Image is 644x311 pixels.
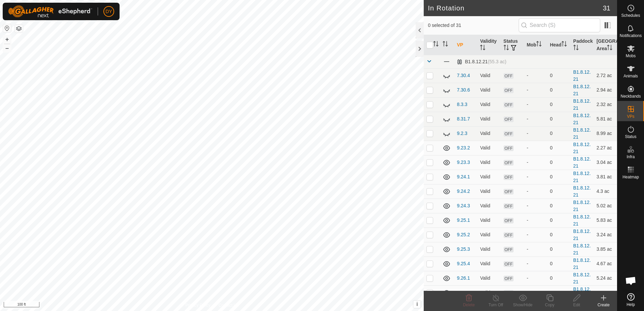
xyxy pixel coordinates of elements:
[594,141,617,155] td: 2.27 ac
[457,203,470,208] a: 9.24.3
[457,217,470,223] a: 9.25.1
[527,246,545,253] div: -
[3,44,11,52] button: –
[547,256,571,271] td: 0
[457,131,467,136] a: 9.2.3
[527,87,545,94] div: -
[594,285,617,300] td: 5.66 ac
[622,175,639,179] span: Heatmap
[8,5,92,18] img: Gallagher Logo
[561,42,567,47] p-sorticon: Activate to sort
[626,54,636,58] span: Mobs
[625,135,636,139] span: Status
[477,112,501,126] td: Valid
[571,35,594,55] th: Paddock
[504,276,514,281] span: OFF
[457,160,470,165] a: 9.23.3
[594,228,617,242] td: 3.24 ac
[477,199,501,213] td: Valid
[15,25,23,33] button: Map Layers
[594,68,617,83] td: 2.72 ac
[547,83,571,97] td: 0
[547,285,571,300] td: 0
[620,94,641,98] span: Neckbands
[617,290,644,309] a: Help
[457,246,470,252] a: 9.25.3
[477,155,501,170] td: Valid
[547,271,571,285] td: 0
[594,213,617,228] td: 5.83 ac
[527,72,545,79] div: -
[477,126,501,141] td: Valid
[573,171,591,183] a: B1.8.12.21
[504,88,514,93] span: OFF
[457,59,506,65] div: B1.8.12.21
[457,87,470,93] a: 7.30.6
[603,3,610,13] span: 31
[573,113,591,125] a: B1.8.12.21
[594,97,617,112] td: 2.32 ac
[573,214,591,227] a: B1.8.12.21
[504,102,514,108] span: OFF
[433,42,439,47] p-sorticon: Activate to sort
[536,302,563,308] div: Copy
[527,217,545,224] div: -
[477,35,501,55] th: Validity
[547,97,571,112] td: 0
[547,35,571,55] th: Head
[594,170,617,184] td: 3.81 ac
[3,24,11,32] button: Reset Map
[457,174,470,179] a: 9.24.1
[504,145,514,151] span: OFF
[457,290,470,295] a: 9.26.2
[504,247,514,252] span: OFF
[454,35,477,55] th: VP
[547,228,571,242] td: 0
[573,156,591,169] a: B1.8.12.21
[504,116,514,122] span: OFF
[536,42,542,47] p-sorticon: Activate to sort
[527,173,545,180] div: -
[3,35,11,43] button: +
[504,290,514,296] span: OFF
[573,69,591,82] a: B1.8.12.21
[428,4,603,12] h2: In Rotation
[501,35,524,55] th: Status
[527,115,545,123] div: -
[594,271,617,285] td: 5.24 ac
[504,131,514,137] span: OFF
[590,302,617,308] div: Create
[416,301,418,307] span: i
[477,170,501,184] td: Valid
[547,213,571,228] td: 0
[457,261,470,266] a: 9.25.4
[527,144,545,151] div: -
[527,289,545,296] div: -
[504,160,514,166] span: OFF
[547,155,571,170] td: 0
[482,302,509,308] div: Turn Off
[428,22,518,29] span: 0 selected of 31
[504,174,514,180] span: OFF
[219,302,238,308] a: Contact Us
[504,261,514,267] span: OFF
[573,84,591,96] a: B1.8.12.21
[594,155,617,170] td: 3.04 ac
[527,188,545,195] div: -
[594,126,617,141] td: 8.99 ac
[457,102,467,107] a: 8.3.3
[457,188,470,194] a: 9.24.2
[480,46,485,51] p-sorticon: Activate to sort
[413,301,421,308] button: i
[527,130,545,137] div: -
[573,98,591,111] a: B1.8.12.21
[477,256,501,271] td: Valid
[547,242,571,256] td: 0
[477,184,501,199] td: Valid
[509,302,536,308] div: Show/Hide
[547,199,571,213] td: 0
[504,189,514,195] span: OFF
[477,213,501,228] td: Valid
[627,114,634,118] span: VPs
[573,200,591,212] a: B1.8.12.21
